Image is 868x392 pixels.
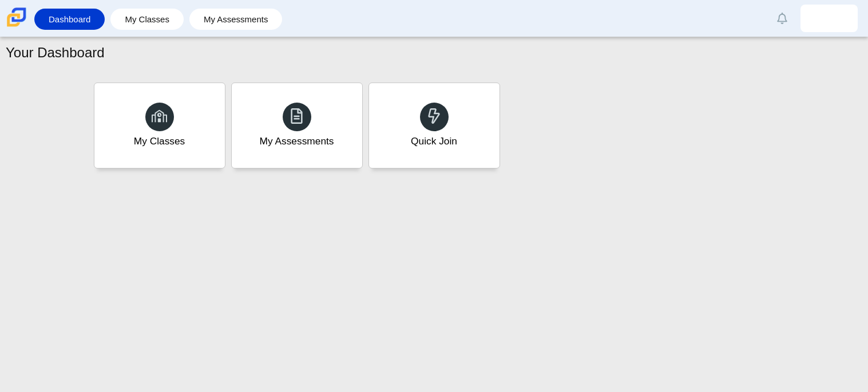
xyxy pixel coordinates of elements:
img: Carmen School of Science & Technology [5,5,29,29]
a: My Assessments [231,83,363,168]
a: Carmen School of Science & Technology [5,21,29,31]
a: Alerts [770,6,795,31]
h1: Your Dashboard [6,43,105,62]
a: My Classes [116,9,178,30]
div: My Classes [134,134,185,148]
a: My Assessments [195,9,277,30]
a: taliyah.basey.uh5V0t [800,5,858,32]
div: Quick Join [411,134,457,148]
a: Dashboard [40,9,99,30]
a: Quick Join [368,83,500,168]
div: My Assessments [260,134,334,148]
a: My Classes [94,83,225,168]
img: taliyah.basey.uh5V0t [820,9,838,28]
